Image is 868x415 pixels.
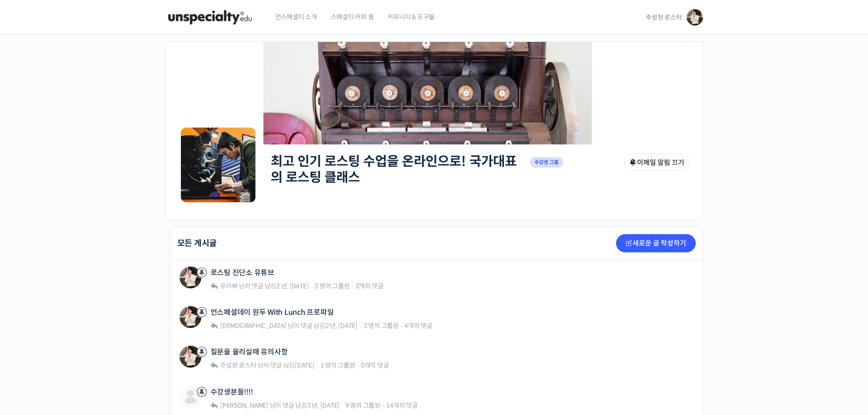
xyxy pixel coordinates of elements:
[220,361,256,369] span: 주성현 로스터
[624,154,689,171] button: 이메일 알림 끄기
[361,361,389,369] span: 0개의 댓글
[646,13,682,21] span: 주성현 로스터
[616,234,696,252] a: 새로운 글 작성하기
[219,401,339,410] span: 님이 댓글 남김
[219,322,358,330] span: 님이 댓글 남김
[382,401,385,410] span: ·
[219,322,286,330] a: [DEMOGRAPHIC_DATA]
[276,282,308,290] a: 2 년, [DATE]
[180,126,257,204] img: Group logo of 최고 인기 로스팅 수업을 온라인으로! 국가대표의 로스팅 클래스
[219,361,314,369] span: 님이 댓글 남김
[530,157,564,168] span: 수강생 그룹
[219,282,237,290] a: 루아빠
[220,322,287,330] span: [DEMOGRAPHIC_DATA]
[355,282,384,290] span: 2개의 댓글
[314,282,349,290] span: 3 명의 그룹원
[345,401,380,410] span: 9 명의 그룹원
[211,388,253,396] a: 수강생분들!!!!
[211,268,274,277] a: 로스팅 진단소 유튜브
[177,239,217,247] h2: 모든 게시글
[219,282,308,290] span: 님이 댓글 남김
[271,153,517,185] a: 최고 인기 로스팅 수업을 온라인으로! 국가대표의 로스팅 클래스
[211,348,288,356] a: 질문을 올리실때 유의사항
[220,401,268,410] span: [PERSON_NAME]
[320,361,355,369] span: 1 명의 그룹원
[351,282,354,290] span: ·
[219,401,268,410] a: [PERSON_NAME]
[295,361,314,369] a: [DATE]
[325,322,358,330] a: 2 년, [DATE]
[404,322,432,330] span: 4개의 댓글
[219,361,256,369] a: 주성현 로스터
[400,322,403,330] span: ·
[386,401,417,410] span: 14개의 댓글
[307,401,339,410] a: 3 년, [DATE]
[211,308,334,317] a: 언스페셜데이 원두 With Lunch 프로파일
[356,361,360,369] span: ·
[220,282,237,290] span: 루아빠
[364,322,399,330] span: 3 명의 그룹원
